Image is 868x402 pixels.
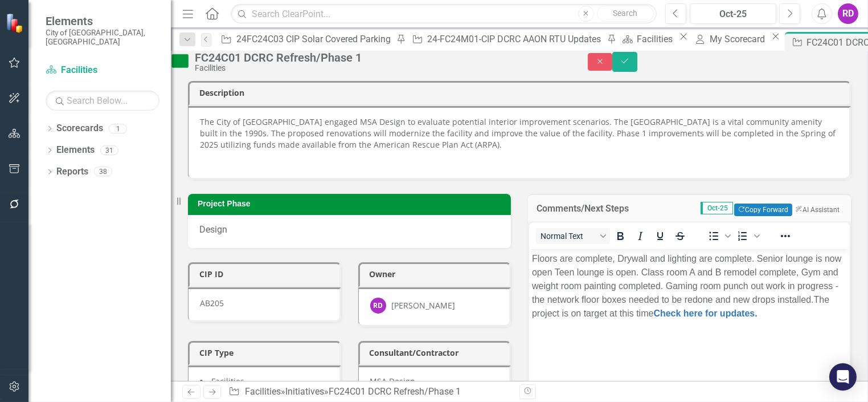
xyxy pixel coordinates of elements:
span: MSA Design [370,376,416,387]
input: Search Below... [46,91,159,111]
button: AI Assistant [792,204,842,216]
div: FC24C01 DCRC Refresh/Phase 1 [195,51,565,64]
a: Scorecards [56,122,103,135]
h3: Comments/Next Steps [537,204,657,214]
div: Open Intercom Messenger [829,363,857,391]
input: Search ClearPoint... [231,4,657,24]
button: RD [838,3,858,24]
span: Design [199,224,227,235]
p: The City of [GEOGRAPHIC_DATA] engaged MSA Design to evaluate potential interior improvement scena... [200,116,838,153]
button: Copy Forward [734,204,792,216]
button: Oct-25 [690,3,776,24]
h3: Project Phase [198,200,505,208]
div: [PERSON_NAME] [392,300,456,311]
h3: CIP ID [199,270,334,278]
div: 38 [94,167,112,177]
div: FC24C01 DCRC Refresh/Phase 1 [329,386,461,397]
div: Bullet list [704,228,732,244]
img: On Target [171,52,189,70]
div: 24FC24C03 CIP Solar Covered Parking [236,32,394,46]
h3: Owner [370,270,504,278]
a: Elements [56,144,95,157]
button: Search [597,6,654,22]
div: 1 [109,124,127,133]
div: Numbered list [733,228,761,244]
span: Elements [46,14,159,28]
a: Reports [56,165,88,178]
span: Facilities [211,376,244,387]
div: » » [228,385,511,399]
a: 24-FC24M01-CIP DCRC AAON RTU Updates [408,32,604,46]
small: City of [GEOGRAPHIC_DATA], [GEOGRAPHIC_DATA] [46,28,159,47]
img: ClearPoint Strategy [5,13,26,33]
h3: Consultant/Contractor [370,348,504,357]
span: Oct-25 [701,202,733,214]
div: Facilities [637,32,677,46]
span: Search [613,9,637,18]
button: Strikethrough [670,228,690,244]
span: Normal Text [541,232,596,241]
h3: CIP Type [199,348,334,357]
a: Facilities [245,386,281,397]
div: 31 [100,145,118,155]
button: Reveal or hide additional toolbar items [776,228,795,244]
div: My Scorecard [710,32,768,46]
span: AB205 [200,298,224,308]
div: 24-FC24M01-CIP DCRC AAON RTU Updates [427,32,604,46]
div: Oct-25 [694,7,772,21]
a: Facilities [46,64,159,77]
div: Facilities [195,64,565,72]
a: Initiatives [285,386,324,397]
button: Italic [630,228,650,244]
div: RD [370,298,386,314]
a: Facilities [619,32,677,46]
button: Bold [611,228,630,244]
h3: Description [199,88,844,97]
button: Block Normal Text [536,228,610,244]
a: My Scorecard [691,32,768,46]
a: 24FC24C03 CIP Solar Covered Parking [217,32,394,46]
button: Underline [650,228,670,244]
